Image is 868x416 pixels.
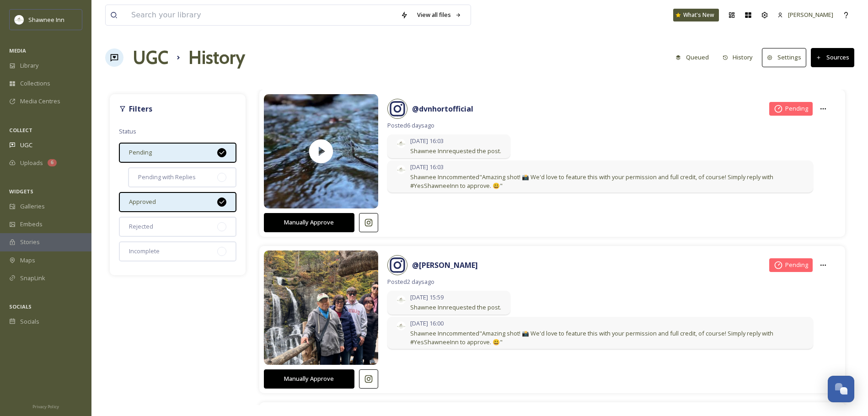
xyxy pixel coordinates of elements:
button: Manually Approve [264,213,354,232]
span: Shawnee Inn requested the post. [410,303,501,312]
button: Settings [762,48,806,67]
span: Embeds [20,220,43,229]
span: [DATE] 16:00 [410,319,804,328]
span: Galleries [20,202,45,211]
span: COLLECT [9,127,32,133]
span: Media Centres [20,97,60,106]
span: Shawnee Inn requested the post. [410,147,501,155]
span: Shawnee Inn commented "Amazing shot! 📸 We'd love to feature this with your permission and full cr... [410,329,804,347]
a: View all files [413,6,466,24]
a: Queued [671,48,718,66]
span: Library [20,61,38,70]
a: [PERSON_NAME] [773,6,838,24]
span: [PERSON_NAME] [788,11,833,19]
span: Uploads [20,159,43,167]
span: Posted 2 days ago [387,277,831,286]
span: Shawnee Inn [28,16,64,24]
input: Search your library [127,5,396,25]
img: shawnee-300x300.jpg [396,295,406,304]
strong: @ [PERSON_NAME] [412,260,478,270]
img: shawnee-300x300.jpg [396,321,406,331]
div: 6 [48,159,57,166]
button: Open Chat [828,376,854,402]
span: Status [119,127,136,135]
span: Stories [20,238,40,246]
span: MEDIA [9,47,26,54]
span: Rejected [129,222,153,231]
span: Pending [129,148,152,157]
h1: History [188,44,245,71]
strong: @ dvnhortofficial [412,104,473,114]
img: shawnee-300x300.jpg [15,15,24,24]
span: Maps [20,256,35,265]
a: History [718,48,762,66]
button: Sources [811,48,854,67]
a: What's New [673,9,719,21]
span: Pending with Replies [138,173,196,181]
span: SnapLink [20,274,45,283]
span: Shawnee Inn commented "Amazing shot! 📸 We'd love to feature this with your permission and full cr... [410,173,804,190]
span: Collections [20,79,50,88]
a: @[PERSON_NAME] [412,260,478,271]
img: 17858327196532227.jpg [264,239,378,376]
span: Privacy Policy [32,404,59,410]
span: WIDGETS [9,188,33,195]
img: shawnee-300x300.jpg [396,165,406,174]
span: [DATE] 16:03 [410,137,501,145]
img: thumbnail [264,83,378,220]
span: [DATE] 15:59 [410,293,501,302]
span: UGC [20,141,32,149]
span: Incomplete [129,247,160,256]
span: Approved [129,197,156,206]
img: shawnee-300x300.jpg [396,139,406,148]
span: [DATE] 16:03 [410,163,804,171]
button: Manually Approve [264,369,354,388]
a: Privacy Policy [32,400,59,411]
strong: Filters [129,104,152,114]
span: Socials [20,317,39,326]
span: Pending [785,104,808,113]
button: Queued [671,48,713,66]
a: UGC [133,44,168,71]
a: @dvnhortofficial [412,103,473,114]
a: Settings [762,48,811,67]
span: Pending [785,261,808,269]
span: Posted 6 days ago [387,121,831,130]
button: History [718,48,758,66]
span: SOCIALS [9,303,32,310]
